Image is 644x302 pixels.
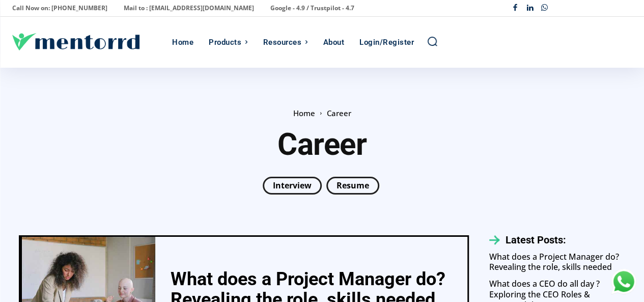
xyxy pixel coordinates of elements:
[506,234,566,245] h3: Latest Posts:
[204,17,253,68] a: Products
[354,17,419,68] a: Login/Register
[12,33,167,50] a: Logo
[167,17,199,68] a: Home
[611,269,636,294] div: Chat with Us
[522,1,537,16] a: Linkedin
[489,251,619,273] a: What does a Project Manager do? Revealing the role, skills needed
[327,108,351,118] span: Career
[209,17,241,68] div: Products
[263,177,322,195] a: Interview
[427,36,438,47] a: Search
[326,177,379,195] a: Resume
[537,1,552,16] a: Whatsapp
[258,17,313,68] a: Resources
[323,17,345,68] div: About
[508,1,523,16] a: Facebook
[359,17,414,68] div: Login/Register
[270,1,354,15] p: Google - 4.9 / Trustpilot - 4.7
[124,1,254,15] p: Mail to : [EMAIL_ADDRESS][DOMAIN_NAME]
[172,17,193,68] div: Home
[293,108,315,118] a: Home
[318,17,350,68] a: About
[263,17,302,68] div: Resources
[12,1,107,15] p: Call Now on: [PHONE_NUMBER]
[277,128,367,161] h1: Career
